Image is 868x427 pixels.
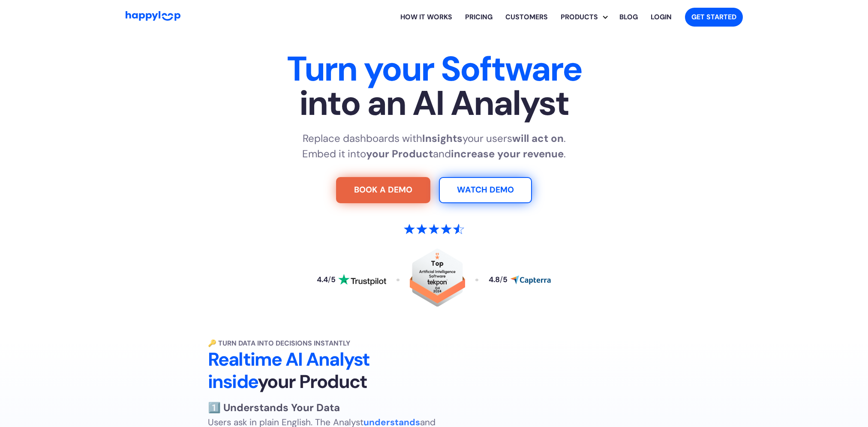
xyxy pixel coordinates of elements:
[500,275,503,284] span: /
[126,11,180,23] a: Go to Home Page
[167,52,702,120] h1: Turn your Software
[613,3,644,31] a: Visit the HappyLoop blog for insights
[489,276,508,284] div: 4.8 5
[685,8,743,27] a: Get started with HappyLoop
[208,349,448,393] h2: Realtime AI Analyst inside
[208,401,340,414] strong: 1️⃣ Understands Your Data
[439,177,532,204] a: Watch Demo
[512,132,564,145] strong: will act on
[336,177,430,204] a: Try For Free
[554,12,604,22] div: PRODUCTS
[459,3,499,31] a: View HappyLoop pricing plans
[422,132,463,145] strong: Insights
[366,147,433,160] strong: your Product
[554,3,613,31] div: Explore HappyLoop use cases
[208,339,350,348] strong: 🔑 Turn Data into Decisions Instantly
[317,276,336,284] div: 4.4 5
[126,11,180,21] img: HappyLoop Logo
[489,275,551,285] a: Read reviews about HappyLoop on Capterra
[317,274,386,286] a: Read reviews about HappyLoop on Trustpilot
[644,3,678,31] a: Log in to your HappyLoop account
[451,147,564,160] strong: increase your revenue
[499,3,554,31] a: Learn how HappyLoop works
[561,3,613,31] div: PRODUCTS
[328,275,331,284] span: /
[167,86,702,120] span: into an AI Analyst
[410,249,466,311] a: Read reviews about HappyLoop on Tekpon
[302,131,566,162] p: Replace dashboards with your users . Embed it into and .
[394,3,459,31] a: Learn how HappyLoop works
[258,370,367,394] span: your Product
